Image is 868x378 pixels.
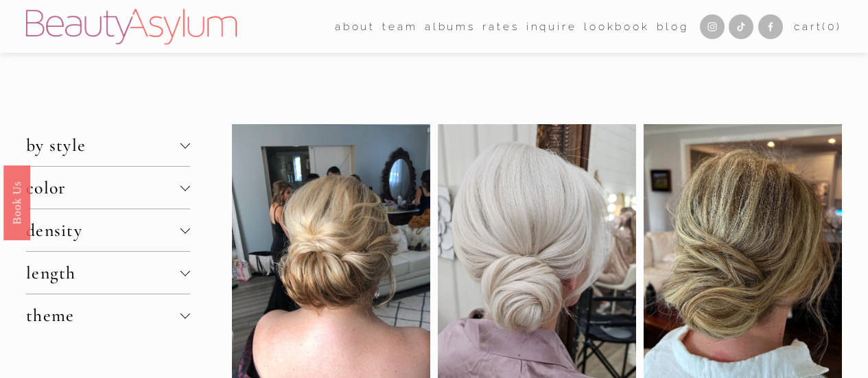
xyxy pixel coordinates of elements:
[382,16,417,37] a: folder dropdown
[794,17,842,36] a: 0 items in cart
[3,165,30,239] a: Book Us
[828,20,836,33] span: 0
[26,209,190,251] button: density
[26,177,180,198] span: color
[526,16,577,37] a: Inquire
[700,14,725,39] a: Instagram
[425,16,476,37] a: albums
[822,20,842,33] span: ( )
[335,17,375,36] span: about
[26,220,180,241] span: density
[482,16,519,37] a: Rates
[26,262,180,283] span: length
[382,17,417,36] span: team
[584,16,650,37] a: Lookbook
[26,167,190,209] button: color
[26,124,190,166] button: by style
[26,252,190,294] button: length
[26,294,190,336] button: theme
[26,9,237,45] img: Beauty Asylum | Bridal Hair &amp; Makeup Charlotte &amp; Atlanta
[26,134,180,156] span: by style
[729,14,753,39] a: TikTok
[758,14,783,39] a: Facebook
[335,16,375,37] a: folder dropdown
[657,16,688,37] a: Blog
[26,305,180,326] span: theme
